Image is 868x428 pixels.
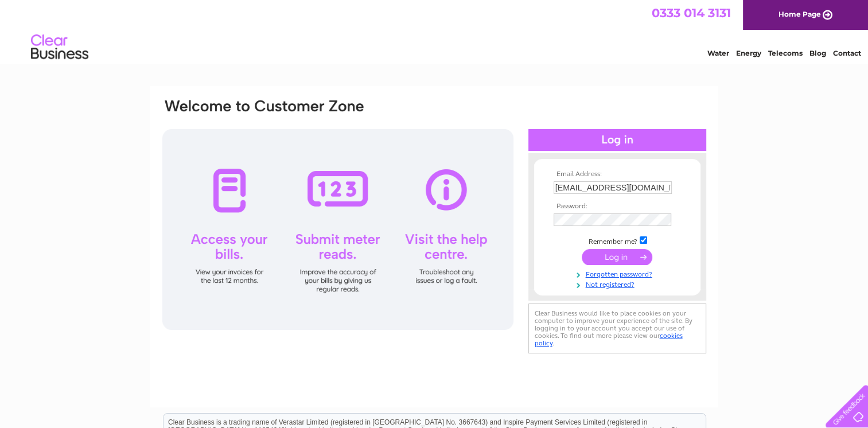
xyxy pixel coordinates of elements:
a: Water [707,49,729,57]
th: Email Address: [551,170,684,178]
input: Submit [582,249,652,265]
div: Clear Business is a trading name of Verastar Limited (registered in [GEOGRAPHIC_DATA] No. 3667643... [164,6,706,56]
th: Password: [551,203,684,211]
a: cookies policy [535,332,683,347]
a: Energy [736,49,761,57]
img: logo.png [30,30,89,65]
div: Clear Business would like to place cookies on your computer to improve your experience of the sit... [528,304,706,353]
a: Contact [833,49,861,57]
td: Remember me? [551,235,684,246]
a: Telecoms [768,49,803,57]
a: Forgotten password? [554,268,684,279]
a: Not registered? [554,278,684,289]
a: Blog [809,49,826,57]
a: 0333 014 3131 [652,6,731,20]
